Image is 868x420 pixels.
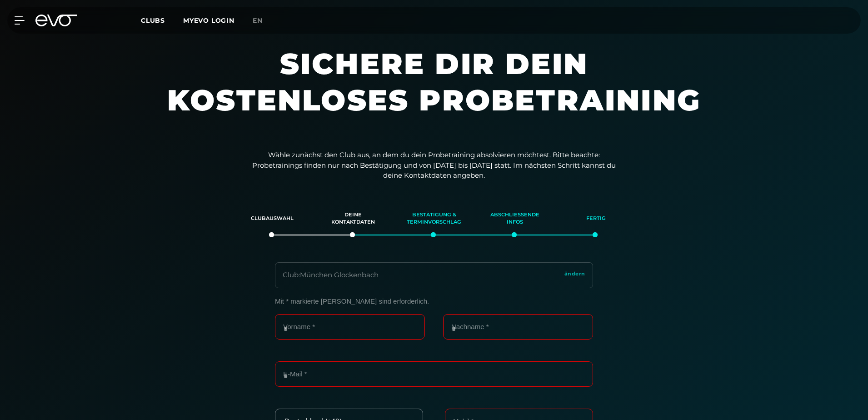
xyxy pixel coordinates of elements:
[283,270,379,280] div: Club : München Glockenbach
[567,206,625,231] div: Fertig
[564,270,585,278] span: ändern
[405,206,463,231] div: Bestätigung & Terminvorschlag
[141,16,183,25] a: Clubs
[275,297,593,305] p: Mit * markierte [PERSON_NAME] sind erforderlich.
[183,16,234,25] a: MYEVO LOGIN
[243,206,301,231] div: Clubauswahl
[253,16,263,25] span: en
[141,16,165,25] span: Clubs
[253,15,274,26] a: en
[486,206,544,231] div: Abschließende Infos
[252,150,616,181] p: Wähle zunächst den Club aus, an dem du dein Probetraining absolvieren möchtest. Bitte beachte: Pr...
[324,206,382,231] div: Deine Kontaktdaten
[564,270,585,280] a: ändern
[161,45,707,136] h1: Sichere dir dein kostenloses Probetraining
